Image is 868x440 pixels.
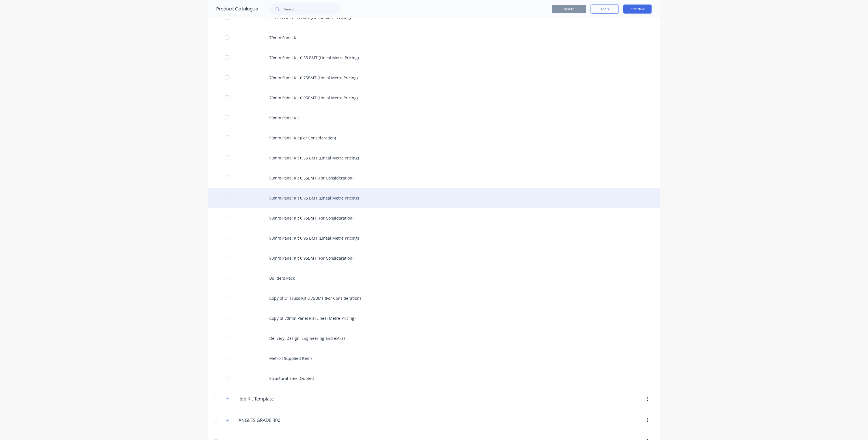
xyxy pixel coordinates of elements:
[208,128,660,148] div: 90mm Panel Kit (For Consideration)
[208,48,660,68] div: 70mm Panel Kit 0.55 BMT (Lineal Metre Pricing)
[208,268,660,288] div: Builders Pack
[552,5,586,13] button: Delete
[284,3,340,15] input: Search...
[208,308,660,328] div: Copy of 70mm Panel Kit (Lineal Metre Pricing)
[208,288,660,308] div: Copy of 2" Truss Kit 0.75BMT (For Consideration)
[623,5,652,14] button: Add New
[238,395,305,402] input: Enter category name
[208,148,660,168] div: 90mm Panel Kit 0.55 BMT (Lineal Metre Pricing)
[208,108,660,128] div: 90mm Panel Kit
[238,417,305,424] input: Enter category name
[208,348,660,368] div: Metroll Supplied Items
[208,28,660,48] div: 70mm Panel Kit
[208,228,660,248] div: 90mm Panel Kit 0.95 BMT (Lineal Metre Pricing)
[208,328,660,348] div: Delivery, Design, Engineering and extras
[208,368,660,388] div: Structural Steel Quoted
[208,68,660,88] div: 70mm Panel Kit 0.75BMT (Lineal Metre Pricing)
[208,208,660,228] div: 90mm Panel Kit 0.75BMT (For Consideration)
[208,88,660,108] div: 70mm Panel Kit 0.95BMT (Lineal Metre Pricing)
[208,248,660,268] div: 90mm Panel Kit 0.95BMT (For Consideration)
[208,188,660,208] div: 90mm Panel Kit 0.75 BMT (Lineal Metre Pricing)
[208,168,660,188] div: 90mm Panel Kit 0.55BMT (For Consideration)
[591,5,619,14] button: Tools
